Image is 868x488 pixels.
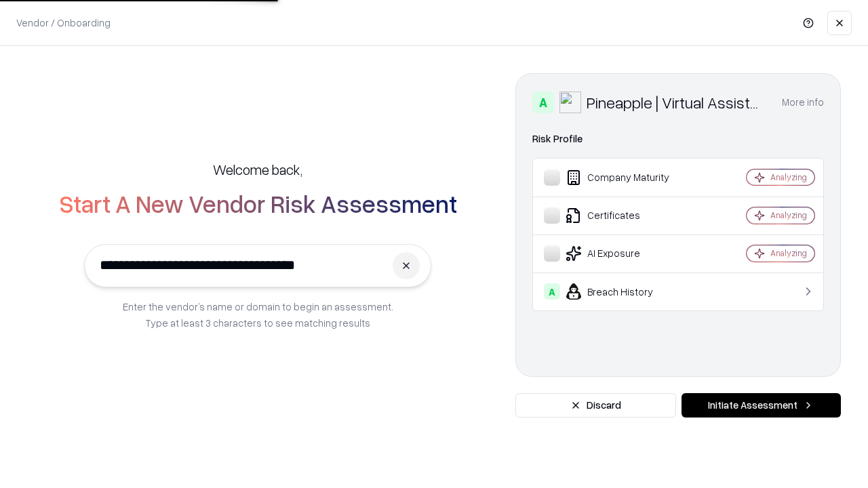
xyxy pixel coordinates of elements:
[59,190,457,217] h2: Start A New Vendor Risk Assessment
[544,283,560,300] div: A
[16,16,111,30] p: Vendor / Onboarding
[213,160,302,179] h5: Welcome back,
[770,247,807,259] div: Analyzing
[544,169,706,186] div: Company Maturity
[587,91,766,113] div: Pineapple | Virtual Assistant Agency
[559,91,581,113] img: Pineapple | Virtual Assistant Agency
[770,171,807,183] div: Analyzing
[123,298,393,331] p: Enter the vendor’s name or domain to begin an assessment. Type at least 3 characters to see match...
[515,393,676,418] button: Discard
[544,245,706,262] div: AI Exposure
[544,207,706,224] div: Certificates
[544,283,706,300] div: Breach History
[532,131,824,147] div: Risk Profile
[782,90,824,115] button: More info
[682,393,841,418] button: Initiate Assessment
[532,91,554,113] div: A
[770,209,807,221] div: Analyzing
